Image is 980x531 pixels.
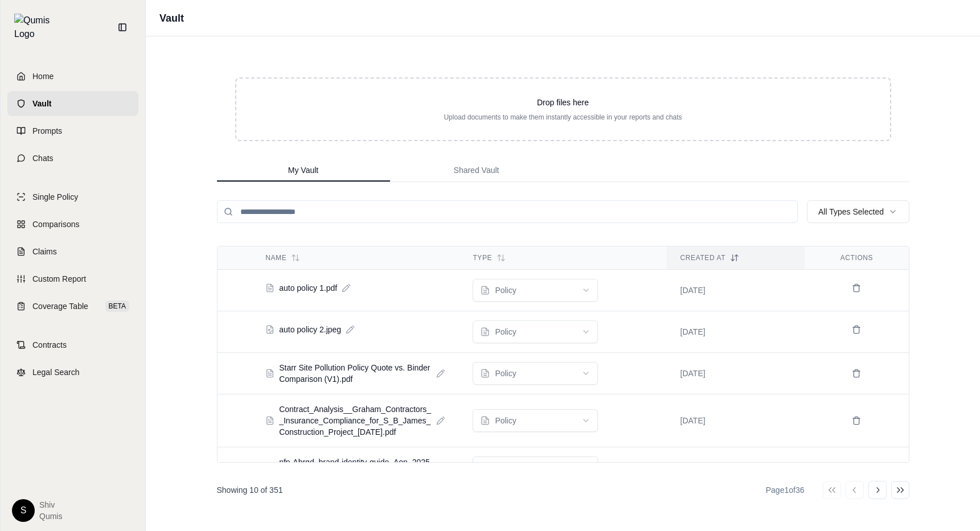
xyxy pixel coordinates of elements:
td: [DATE] [667,447,805,489]
button: Edit document name [436,369,445,378]
div: Page 1 of 36 [766,484,805,496]
span: Single Policy [32,191,78,203]
span: Legal Search [32,367,80,378]
span: Starr Site Pollution Policy Quote vs. Binder Comparison (V1).pdf [279,362,432,385]
a: Coverage TableBETA [7,294,138,319]
a: Legal Search [7,360,138,385]
p: Drop files here [255,97,872,108]
button: auto policy 1.pdf [265,282,337,294]
span: Home [32,71,54,82]
button: Starr Site Pollution Policy Quote vs. Binder Comparison (V1).pdf [265,362,432,385]
span: Claims [32,246,57,257]
button: Collapse sidebar [113,18,132,36]
a: Contracts [7,332,138,357]
th: Actions [805,246,908,270]
span: Contract_Analysis__Graham_Contractors__Insurance_Compliance_for_S_B_James_Construction_Project_[D... [279,404,432,438]
button: Delete auto policy 2.jpeg [847,320,866,339]
span: Custom Report [32,273,86,285]
span: Vault [32,98,51,109]
a: Comparisons [7,212,138,237]
span: Coverage Table [32,301,88,312]
td: [DATE] [667,270,805,311]
span: Comparisons [32,219,79,230]
button: Contract_Analysis__Graham_Contractors__Insurance_Compliance_for_S_B_James_Construction_Project_[D... [265,404,432,438]
span: Prompts [32,125,62,137]
a: Chats [7,146,138,171]
div: Type [473,253,653,262]
a: Custom Report [7,266,138,291]
a: Prompts [7,118,138,143]
button: Edit document name [342,283,351,293]
a: Claims [7,239,138,264]
span: Shiv [39,499,62,511]
span: auto policy 2.jpeg [279,324,341,335]
a: Vault [7,91,138,116]
span: All Types Selected [818,206,884,217]
a: Single Policy [7,184,138,209]
span: nfp-Abrgd_brand-identity-guide_Aon_2025 (2).pdf [279,456,432,479]
a: Home [7,64,138,89]
button: nfp-Abrgd_brand-identity-guide_Aon_2025 (2).pdf [265,456,432,479]
p: Showing 10 of 351 [217,484,283,496]
button: Delete Starr Site Pollution Policy Quote vs. Binder Comparison (V1).pdf [847,364,866,382]
button: Edit document name [436,416,445,425]
p: Upload documents to make them instantly accessible in your reports and chats [255,113,872,122]
span: Shared Vault [454,164,499,176]
span: Contracts [32,339,67,351]
span: Chats [32,153,54,164]
img: Qumis Logo [14,14,57,41]
div: Name [265,253,445,262]
h1: Vault [159,10,184,26]
span: BETA [105,301,129,312]
button: Delete auto policy 1.pdf [847,279,866,297]
div: S [12,499,35,522]
div: Created At [680,253,792,262]
span: auto policy 1.pdf [279,282,337,294]
button: auto policy 2.jpeg [265,324,341,335]
button: Delete nfp-Abrgd_brand-identity-guide_Aon_2025 (2).pdf [847,459,866,477]
td: [DATE] [667,353,805,394]
span: My Vault [288,164,318,176]
td: [DATE] [667,394,805,447]
button: Edit document name [346,325,355,334]
button: Delete Contract_Analysis__Graham_Contractors__Insurance_Compliance_for_S_B_James_Construction_Pro... [847,411,866,430]
button: All Types Selected [807,200,909,223]
span: Qumis [39,511,62,522]
td: [DATE] [667,311,805,353]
